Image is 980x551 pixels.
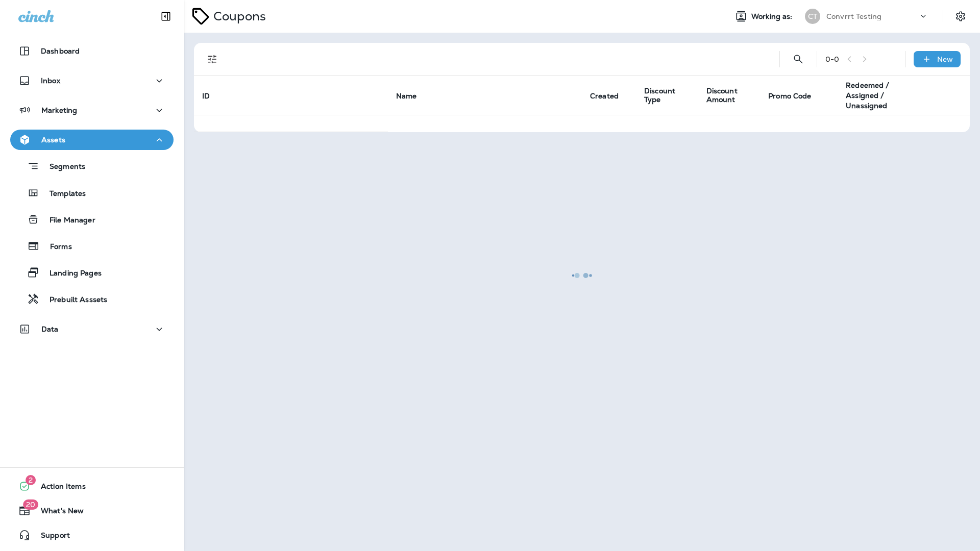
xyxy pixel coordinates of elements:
[39,189,86,199] p: Templates
[10,155,174,177] button: Segments
[40,242,72,252] p: Forms
[41,47,80,55] p: Dashboard
[152,6,180,27] button: Collapse Sidebar
[10,262,174,283] button: Landing Pages
[31,507,84,519] span: What's New
[10,209,174,230] button: File Manager
[10,235,174,257] button: Forms
[10,100,174,120] button: Marketing
[23,499,38,510] span: 20
[31,531,70,543] span: Support
[10,182,174,204] button: Templates
[41,77,60,85] p: Inbox
[26,475,36,485] span: 2
[10,70,174,91] button: Inbox
[10,476,174,496] button: 2Action Items
[39,216,95,226] p: File Manager
[39,162,85,172] p: Segments
[10,130,174,150] button: Assets
[41,106,77,114] p: Marketing
[10,500,174,521] button: 20What's New
[10,319,174,339] button: Data
[39,295,107,305] p: Prebuilt Asssets
[10,525,174,545] button: Support
[10,288,174,310] button: Prebuilt Asssets
[41,136,65,144] p: Assets
[937,55,953,63] p: New
[41,325,59,333] p: Data
[39,269,102,279] p: Landing Pages
[10,41,174,61] button: Dashboard
[31,482,86,494] span: Action Items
